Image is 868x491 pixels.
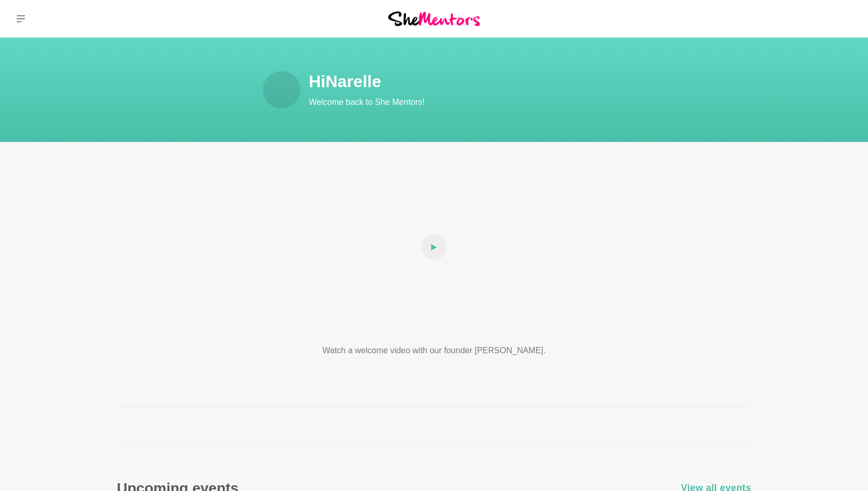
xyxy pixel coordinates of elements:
a: Narelle Sisley [830,6,855,31]
p: Welcome back to She Mentors! [309,96,684,109]
a: Narelle Sisley [263,71,300,109]
p: Watch a welcome video with our founder [PERSON_NAME]. [284,344,584,357]
h1: Hi Narelle [309,71,684,92]
img: She Mentors Logo [388,11,480,26]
